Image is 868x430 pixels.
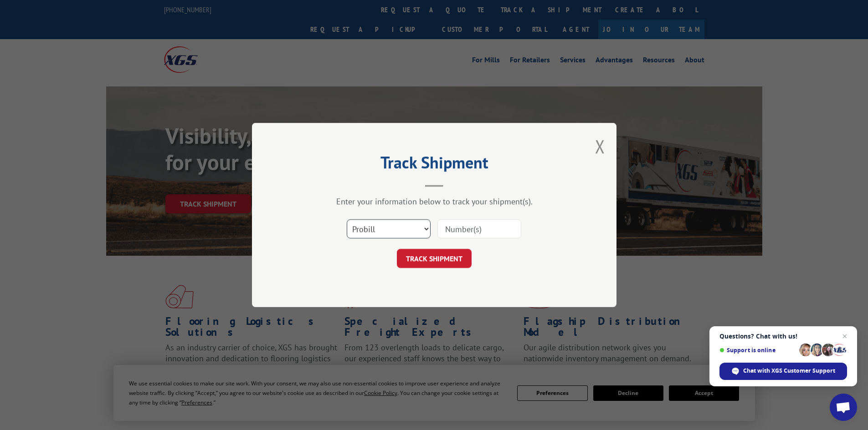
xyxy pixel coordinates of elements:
[298,196,571,207] div: Enter your information below to track your shipment(s).
[719,347,796,354] span: Support is online
[743,367,835,375] span: Chat with XGS Customer Support
[595,134,605,158] button: Close modal
[298,156,571,173] h2: Track Shipment
[719,363,847,380] div: Chat with XGS Customer Support
[830,394,857,421] div: Open chat
[839,331,850,342] span: Close chat
[437,219,521,238] input: Number(s)
[397,249,472,268] button: TRACK SHIPMENT
[719,333,847,340] span: Questions? Chat with us!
